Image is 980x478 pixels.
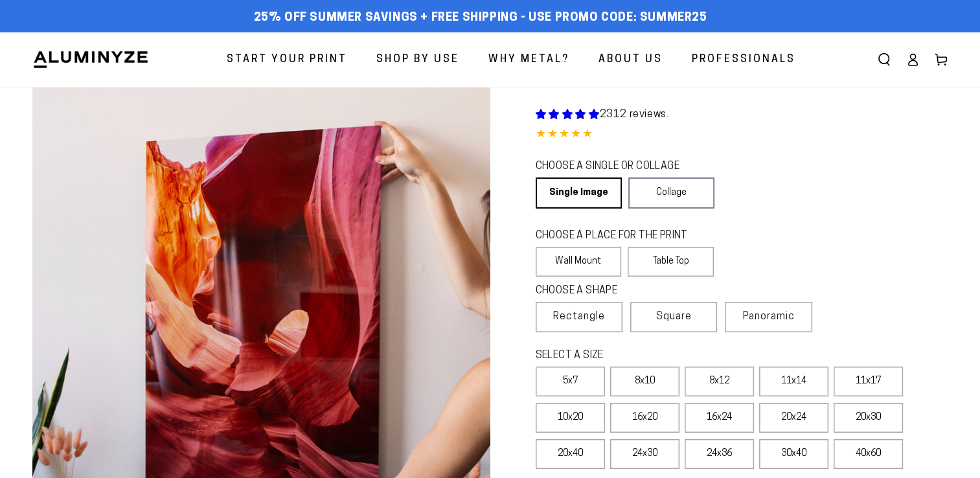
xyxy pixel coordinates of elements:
[610,439,679,469] label: 24x30
[834,403,903,433] label: 20x30
[536,159,703,174] legend: CHOOSE A SINGLE OR COLLAGE
[376,51,459,69] span: Shop By Use
[553,309,605,324] span: Rectangle
[536,126,948,144] div: 4.85 out of 5.0 stars
[536,348,778,363] legend: SELECT A SIZE
[536,284,704,299] legend: CHOOSE A SHAPE
[759,367,828,396] label: 11x14
[685,367,754,396] label: 8x12
[589,43,672,77] a: About Us
[834,367,903,396] label: 11x17
[682,43,805,77] a: Professionals
[536,367,605,396] label: 5x7
[367,43,469,77] a: Shop By Use
[759,439,828,469] label: 30x40
[685,439,754,469] label: 24x36
[536,247,622,277] label: Wall Mount
[536,177,622,209] a: Single Image
[870,45,898,74] summary: Search our site
[610,403,679,433] label: 16x20
[217,43,357,77] a: Start Your Print
[610,367,679,396] label: 8x10
[598,51,663,69] span: About Us
[536,403,605,433] label: 10x20
[536,439,605,469] label: 20x40
[834,439,903,469] label: 40x60
[743,312,795,322] span: Panoramic
[685,403,754,433] label: 16x24
[32,50,149,69] img: Aluminyze
[692,51,795,69] span: Professionals
[254,11,707,25] span: 25% off Summer Savings + Free Shipping - Use Promo Code: SUMMER25
[479,43,579,77] a: Why Metal?
[628,247,714,277] label: Table Top
[628,177,714,209] a: Collage
[656,309,692,324] span: Square
[759,403,828,433] label: 20x24
[488,51,569,69] span: Why Metal?
[227,51,347,69] span: Start Your Print
[536,229,702,244] legend: CHOOSE A PLACE FOR THE PRINT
